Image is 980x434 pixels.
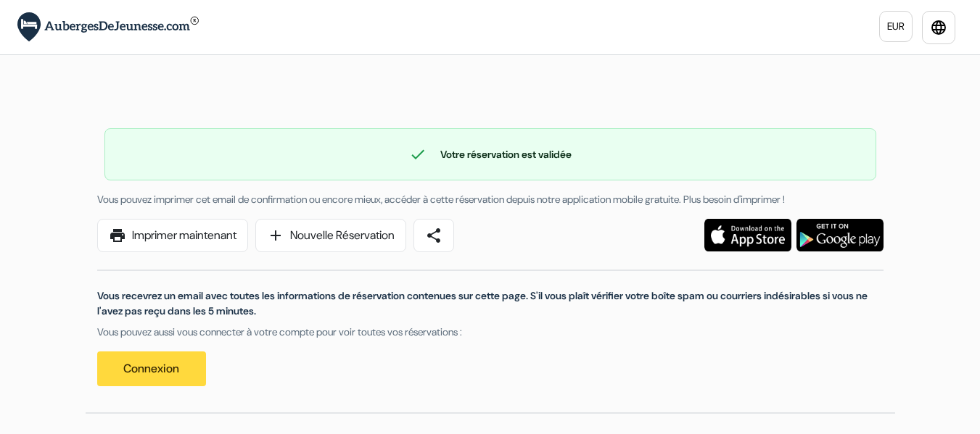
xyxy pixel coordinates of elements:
span: check [409,146,427,163]
a: language [922,11,955,44]
span: add [267,227,284,244]
span: print [109,227,126,244]
a: addNouvelle Réservation [255,219,406,252]
a: share [413,219,454,252]
span: share [425,227,442,244]
i: language [930,19,947,36]
img: Téléchargez l'application gratuite [796,219,884,251]
img: AubergesDeJeunesse.com [17,12,199,42]
a: EUR [879,11,913,42]
div: Votre réservation est validée [105,146,876,163]
span: Vous pouvez imprimer cet email de confirmation ou encore mieux, accéder à cette réservation depui... [97,193,785,206]
a: printImprimer maintenant [97,219,248,252]
a: Connexion [97,351,206,386]
p: Vous pouvez aussi vous connecter à votre compte pour voir toutes vos réservations : [97,325,884,340]
p: Vous recevrez un email avec toutes les informations de réservation contenues sur cette page. S'il... [97,288,884,319]
img: Téléchargez l'application gratuite [704,219,791,251]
